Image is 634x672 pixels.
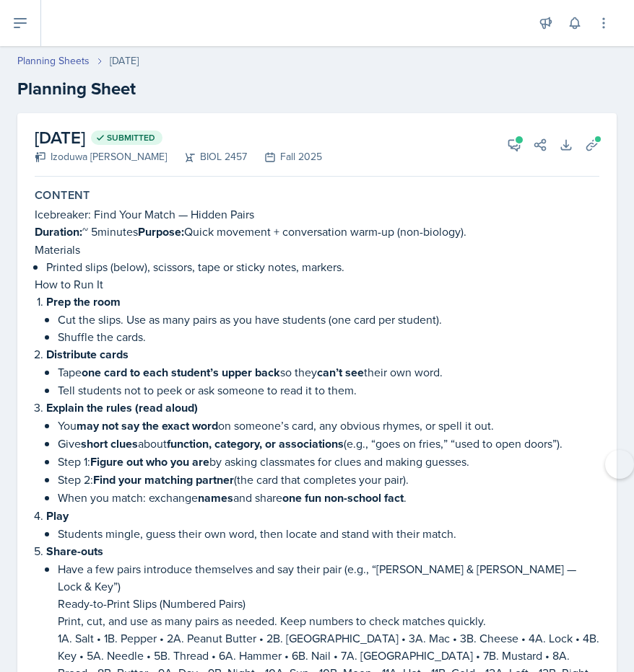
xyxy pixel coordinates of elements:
p: Ready-to-Print Slips (Numbered Pairs) [58,595,599,612]
p: ~ 5minutes Quick movement + conversation warm-up (non-biology). [35,223,599,241]
strong: names [198,490,233,506]
strong: short clues [81,436,138,452]
strong: one fun non-school fact [282,490,404,506]
p: How to Run It [35,275,599,293]
p: Cut the slips. Use as many pairs as you have students (one card per student). [58,311,599,328]
strong: Duration: [35,224,82,240]
p: When you match: exchange and share . [58,489,599,507]
strong: Share-outs [46,543,103,560]
span: Submitted [107,132,155,143]
strong: Explain the rules (read aloud) [46,399,198,416]
h2: [DATE] [35,125,322,151]
strong: Figure out who you are [90,454,209,470]
strong: one card to each student’s upper back [82,364,280,381]
p: Tell students not to peek or ask someone to read it to them. [58,381,599,399]
strong: Find your matching partner [93,472,234,488]
div: Fall 2025 [247,149,322,164]
p: Printed slips (below), scissors, tape or sticky notes, markers. [46,258,599,275]
p: Students mingle, guess their own word, then locate and stand with their match. [58,525,599,542]
h2: Planning Sheet [17,76,617,102]
strong: Prep the room [46,293,121,310]
p: Icebreaker: Find Your Match — Hidden Pairs [35,205,599,223]
p: Tape so they their own word. [58,363,599,381]
p: Materials [35,241,599,258]
div: BIOL 2457 [167,149,247,164]
label: Content [35,188,90,203]
strong: Purpose: [138,224,184,240]
p: Print, cut, and use as many pairs as needed. Keep numbers to check matches quickly. [58,612,599,629]
a: Planning Sheets [17,53,90,68]
strong: can’t see [317,364,364,381]
strong: function, category, or associations [167,436,344,452]
p: Shuffle the cards. [58,328,599,345]
strong: Play [46,508,69,524]
strong: may not say the exact word [77,417,218,434]
p: Have a few pairs introduce themselves and say their pair (e.g., “[PERSON_NAME] & [PERSON_NAME] — ... [58,560,599,595]
p: Step 2: (the card that completes your pair). [58,471,599,489]
p: Give about (e.g., “goes on fries,” “used to open doors”). [58,435,599,453]
p: Step 1: by asking classmates for clues and making guesses. [58,453,599,471]
strong: Distribute cards [46,346,129,363]
div: [DATE] [110,53,139,68]
p: You on someone’s card, any obvious rhymes, or spell it out. [58,417,599,435]
div: Izoduwa [PERSON_NAME] [35,149,167,164]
